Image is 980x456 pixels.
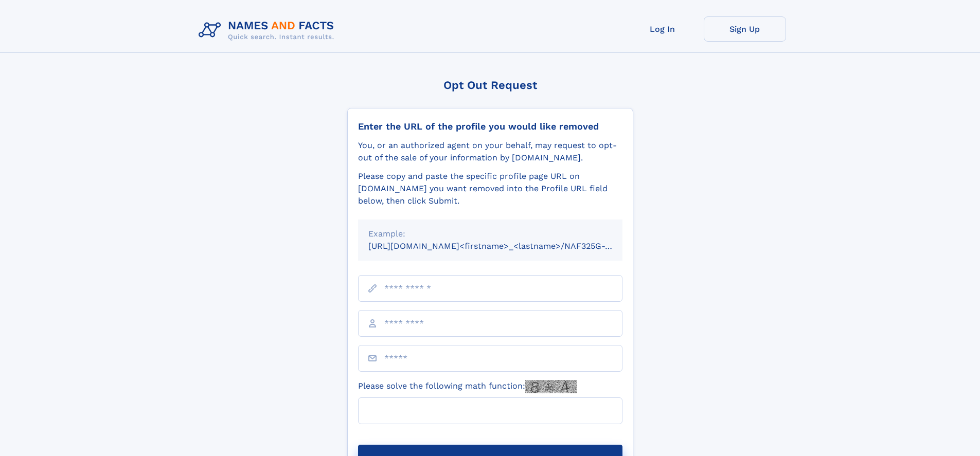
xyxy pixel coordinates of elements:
[347,79,633,92] div: Opt Out Request
[368,228,612,240] div: Example:
[194,16,343,44] img: Logo Names and Facts
[704,16,786,42] a: Sign Up
[621,16,704,42] a: Log In
[358,170,622,207] div: Please copy and paste the specific profile page URL on [DOMAIN_NAME] you want removed into the Pr...
[358,139,622,164] div: You, or an authorized agent on your behalf, may request to opt-out of the sale of your informatio...
[368,241,642,251] small: [URL][DOMAIN_NAME]<firstname>_<lastname>/NAF325G-xxxxxxxx
[358,380,577,393] label: Please solve the following math function:
[358,121,622,132] div: Enter the URL of the profile you would like removed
